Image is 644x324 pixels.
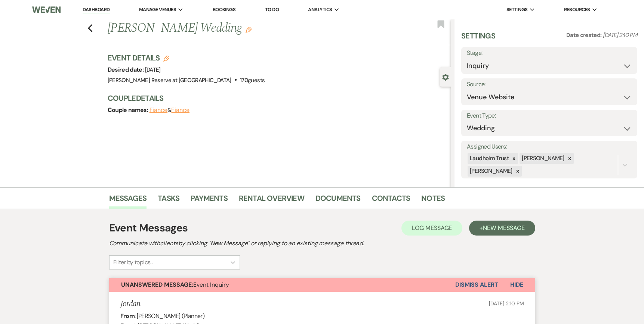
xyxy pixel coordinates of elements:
span: [DATE] 2:10 PM [489,300,524,307]
span: [DATE] 2:10 PM [603,31,637,39]
div: [PERSON_NAME] [520,153,566,164]
a: To Do [265,6,279,13]
span: Resources [564,6,590,13]
a: Contacts [372,192,410,209]
span: Settings [506,6,528,13]
strong: Unanswered Message: [121,281,193,289]
div: Laudholm Trust [468,153,510,164]
span: Log Message [412,224,452,232]
h2: Communicate with clients by clicking "New Message" or replying to an existing message thread. [109,239,535,248]
span: Analytics [308,6,332,13]
h3: Couple Details [108,93,444,103]
a: Payments [191,192,228,209]
span: Couple names: [108,106,150,114]
button: Dismiss Alert [455,278,498,292]
span: New Message [483,224,524,232]
button: Fiance [150,107,168,113]
button: Log Message [401,221,462,236]
span: Manage Venues [139,6,176,13]
div: Filter by topics... [113,258,153,267]
img: Weven Logo [32,2,61,18]
button: Edit [246,26,252,33]
span: [DATE] [145,66,161,74]
button: Close lead details [442,73,449,80]
span: 170 guests [240,77,265,84]
span: & [150,106,189,114]
label: Assigned Users: [467,141,632,152]
span: Desired date: [108,66,145,74]
a: Documents [315,192,361,209]
h1: Event Messages [109,220,188,236]
a: Tasks [158,192,179,209]
label: Event Type: [467,110,632,121]
h1: [PERSON_NAME] Wedding [108,19,379,37]
button: Fiance [171,107,189,113]
b: From [120,312,135,320]
h5: Jordan [120,299,141,309]
span: Hide [510,281,523,289]
div: [PERSON_NAME] [468,166,514,177]
h3: Settings [461,31,495,47]
button: Unanswered Message:Event Inquiry [109,278,455,292]
span: Date created: [566,31,603,39]
button: Hide [498,278,535,292]
label: Source: [467,79,632,90]
h3: Event Details [108,53,265,63]
button: +New Message [469,221,535,236]
a: Rental Overview [239,192,304,209]
a: Notes [421,192,445,209]
a: Messages [109,192,147,209]
a: Bookings [213,6,236,13]
a: Dashboard [83,6,110,13]
label: Stage: [467,48,632,59]
span: Event Inquiry [121,281,229,289]
span: [PERSON_NAME] Reserve at [GEOGRAPHIC_DATA] [108,77,231,84]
